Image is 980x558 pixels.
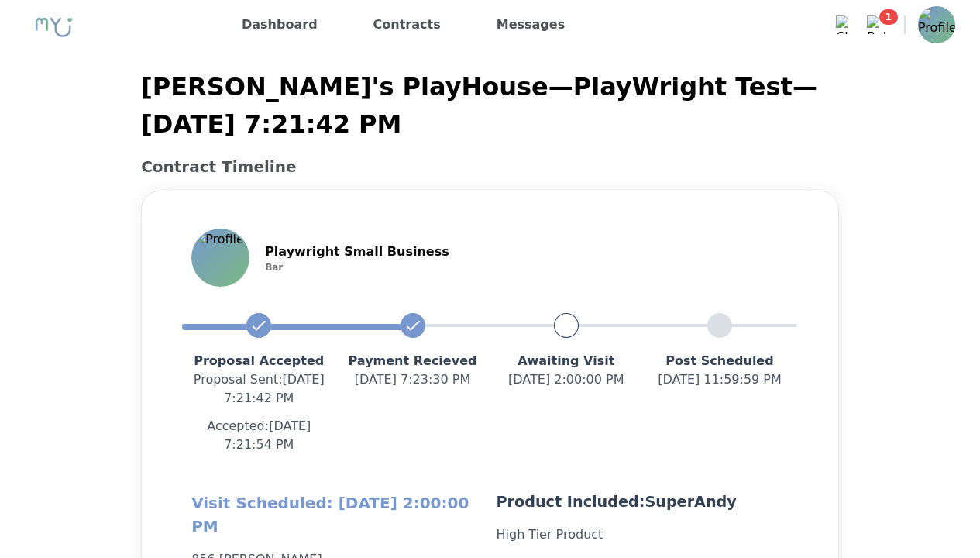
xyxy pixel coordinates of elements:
p: [DATE] 2:00:00 PM [490,370,643,389]
p: Bar [265,261,449,274]
p: Product Included: SuperAndy [497,491,789,513]
p: Playwright Small Business [265,243,449,261]
p: [DATE] 7:23:30 PM [335,370,489,389]
a: Contracts [367,12,447,37]
img: Bell [867,15,885,34]
p: [PERSON_NAME]'s PlayHouse — PlayWright Test — [DATE] 7:21:42 PM [141,68,839,143]
p: Accepted: [DATE] 7:21:54 PM [182,417,335,454]
h2: Contract Timeline [141,155,839,178]
p: High Tier Product [497,525,789,544]
p: Post Scheduled [643,352,796,370]
a: Dashboard [236,12,324,37]
img: Profile [918,6,955,43]
img: Chat [836,15,854,34]
img: Profile [193,230,248,285]
p: Proposal Accepted [182,352,335,370]
p: Awaiting Visit [490,352,643,370]
p: Proposal Sent : [DATE] 7:21:42 PM [182,370,335,408]
p: Payment Recieved [335,352,489,370]
p: [DATE] 11:59:59 PM [643,370,796,389]
span: 1 [879,9,898,25]
a: Messages [490,12,571,37]
h2: Visit Scheduled: [DATE] 2:00:00 PM [191,491,483,538]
